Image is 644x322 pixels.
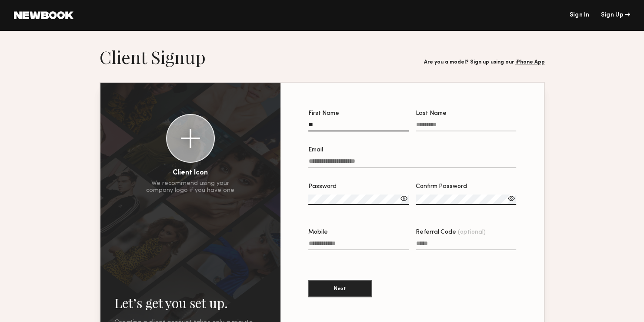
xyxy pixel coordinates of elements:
input: First Name [308,121,409,131]
a: iPhone App [515,60,545,65]
div: Password [308,184,409,190]
h1: Client Signup [100,46,206,68]
input: Confirm Password [416,195,516,205]
div: Confirm Password [416,184,516,190]
div: Client Icon [173,170,208,177]
input: Referral Code(optional) [416,240,516,250]
h2: Let’s get you set up. [114,294,267,312]
button: Next [308,280,372,297]
div: Sign Up [601,12,630,18]
div: Mobile [308,229,409,235]
div: Email [308,147,517,153]
div: Referral Code [416,229,516,235]
div: First Name [308,111,409,117]
input: Email [308,158,517,168]
div: We recommend using your company logo if you have one [146,180,234,194]
input: Password [308,195,409,205]
input: Mobile [308,240,409,250]
div: Are you a model? Sign up using our [424,60,545,65]
a: Sign In [569,12,589,18]
input: Last Name [416,121,516,131]
div: Last Name [416,111,516,117]
span: (optional) [458,229,486,235]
